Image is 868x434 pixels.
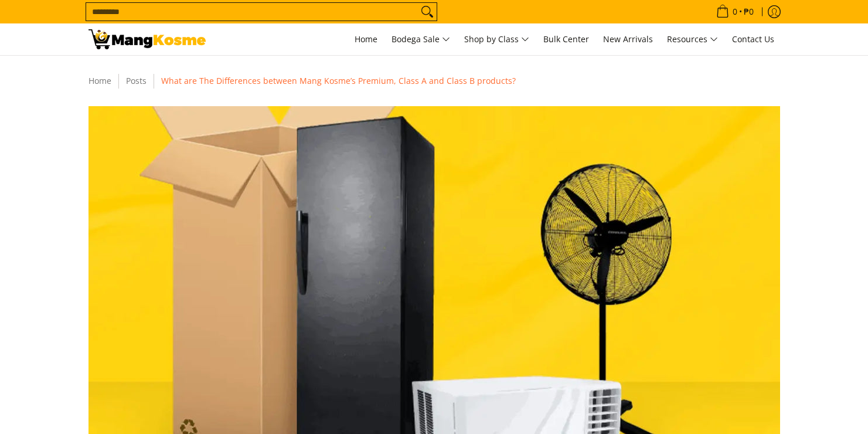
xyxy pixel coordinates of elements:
[537,23,595,55] a: Bulk Center
[713,5,757,18] span: •
[349,23,383,55] a: Home
[731,8,739,16] span: 0
[458,23,535,55] a: Shop by Class
[386,23,456,55] a: Bodega Sale
[83,73,786,89] nav: Breadcrumbs
[732,33,774,45] span: Contact Us
[661,23,724,55] a: Resources
[667,32,718,47] span: Resources
[464,32,529,47] span: Shop by Class
[88,29,206,49] img: Mang Kosme&#39;s Premium, Class A, &amp; Class B Home Appliances l MK Blog
[161,75,516,86] span: What are The Differences between Mang Kosme’s Premium, Class A and Class B products?
[418,3,437,21] button: Search
[126,75,147,86] a: Posts
[88,75,111,86] a: Home
[603,33,653,45] span: New Arrivals
[355,33,377,45] span: Home
[217,23,780,55] nav: Main Menu
[726,23,780,55] a: Contact Us
[543,33,589,45] span: Bulk Center
[392,32,450,47] span: Bodega Sale
[742,8,755,16] span: ₱0
[597,23,659,55] a: New Arrivals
